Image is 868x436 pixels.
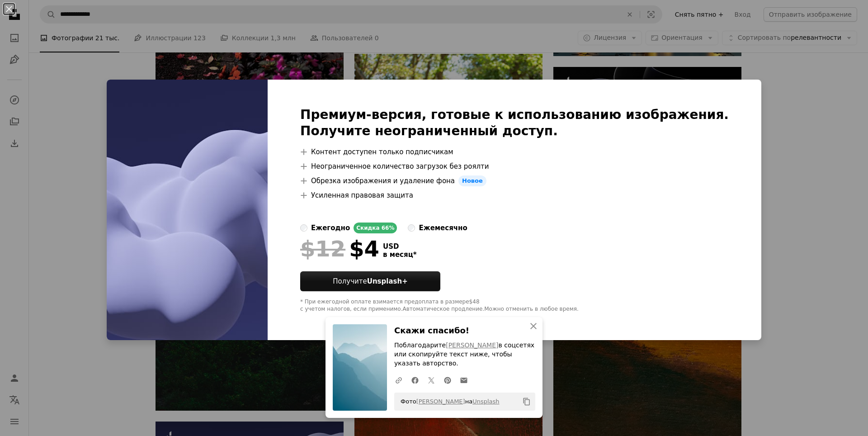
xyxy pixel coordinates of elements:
[472,398,499,405] a: Unsplash
[333,277,367,285] ya-tr-span: Получите
[367,277,408,285] ya-tr-span: Unsplash+
[300,123,558,138] ya-tr-span: Получите неограниченный доступ.
[446,341,498,349] a: [PERSON_NAME]
[456,371,472,389] a: Поделиться по электронной почте
[311,175,455,186] ya-tr-span: Обрезка изображения и удаление фона
[383,251,413,259] ya-tr-span: в месяц
[419,224,467,232] ya-tr-span: ежемесячно
[462,177,483,184] ya-tr-span: Новое
[465,398,472,405] ya-tr-span: на
[439,371,456,389] a: Поделиться на Pinterest
[401,398,416,405] ya-tr-span: Фото
[484,306,579,312] ya-tr-span: Можно отменить в любое время.
[311,224,350,232] ya-tr-span: ежегодно
[300,107,729,122] ya-tr-span: Премиум-версия, готовые к использованию изображения.
[300,299,469,305] ya-tr-span: * При ежегодной оплате взимается предоплата в размере
[394,341,534,367] ya-tr-span: в соцсетях или скопируйте текст ниже, чтобы указать авторство.
[356,225,394,231] ya-tr-span: Скидка 66%
[311,190,413,201] ya-tr-span: Усиленная правовая защита
[408,224,415,232] input: ежемесячно
[300,237,345,261] span: $12
[311,147,453,157] ya-tr-span: Контент доступен только подписчикам
[519,394,534,409] button: Копировать в буфер обмена
[300,224,307,232] input: ежегодноСкидка 66%
[469,299,480,305] ya-tr-span: $48
[423,371,439,389] a: Поделиться в Twitter
[394,341,446,349] ya-tr-span: Поблагодарите
[311,161,489,172] ya-tr-span: Неограниченное количество загрузок без роялти
[416,398,465,405] a: [PERSON_NAME]
[107,80,268,340] img: premium_photo-1677611197323-f7f2519ba9a6
[407,371,423,389] a: Поделиться на Facebook
[300,237,379,261] div: $4
[394,326,469,335] ya-tr-span: Скажи спасибо!
[403,306,485,312] ya-tr-span: Автоматическое продление.
[300,306,403,312] ya-tr-span: с учетом налогов, если применимо.
[383,242,399,251] ya-tr-span: USD
[300,271,440,291] button: ПолучитеUnsplash+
